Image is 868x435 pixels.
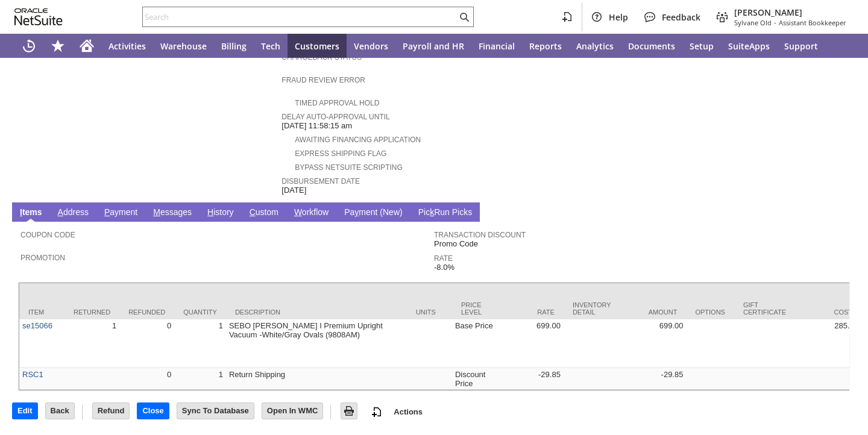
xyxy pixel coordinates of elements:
[430,207,434,217] span: k
[795,319,861,368] td: 285.23
[416,308,443,316] div: Units
[80,39,94,53] svg: Home
[58,207,63,217] span: A
[295,149,386,158] a: Express Shipping Flag
[64,319,119,368] td: 1
[254,34,288,58] a: Tech
[143,10,457,24] input: Search
[295,99,379,107] a: Timed Approval Hold
[471,34,522,58] a: Financial
[434,239,478,249] span: Promo Code
[457,10,471,24] svg: Search
[250,207,256,217] span: C
[22,370,43,379] a: RSC1
[434,263,454,272] span: -8.0%
[108,40,146,52] span: Activities
[74,308,110,316] div: Returned
[14,8,63,25] svg: logo
[281,121,352,131] span: [DATE] 11:58:15 am
[370,405,384,419] img: add-record.svg
[743,301,786,316] div: Gift Certificate
[721,34,777,58] a: SuiteApps
[341,207,405,219] a: Payment (New)
[28,308,55,316] div: Item
[261,40,280,52] span: Tech
[281,76,365,84] a: Fraud Review Error
[621,34,682,58] a: Documents
[101,207,140,219] a: Payment
[17,207,45,219] a: Items
[183,308,217,316] div: Quantity
[497,319,564,368] td: 699.00
[690,40,714,52] span: Setup
[150,207,195,219] a: Messages
[294,207,302,217] span: W
[101,34,153,58] a: Activities
[20,254,65,262] a: Promotion
[628,40,675,52] span: Documents
[55,207,92,219] a: Address
[226,319,407,368] td: SEBO [PERSON_NAME] I Premium Upright Vacuum -White/Gray Ovals (9808AM)
[43,34,72,58] div: Shortcuts
[395,34,471,58] a: Payroll and HR
[529,40,562,52] span: Reports
[347,34,395,58] a: Vendors
[734,7,846,18] span: [PERSON_NAME]
[461,301,488,316] div: Price Level
[342,404,356,418] img: Print
[629,308,677,316] div: Amount
[137,403,168,419] input: Close
[569,34,621,58] a: Analytics
[341,403,357,419] input: Print
[262,403,323,419] input: Open In WMC
[295,136,421,144] a: Awaiting Financing Application
[72,34,101,58] a: Home
[13,403,37,419] input: Edit
[177,403,254,419] input: Sync To Database
[620,319,686,368] td: 699.00
[434,231,526,239] a: Transaction Discount
[22,321,52,330] a: se15066
[46,403,74,419] input: Back
[777,34,825,58] a: Support
[93,403,130,419] input: Refund
[20,231,75,239] a: Coupon Code
[20,207,22,217] span: I
[576,40,614,52] span: Analytics
[452,319,497,368] td: Base Price
[506,308,555,316] div: Rate
[734,18,772,27] span: Sylvane Old
[221,40,247,52] span: Billing
[128,308,165,316] div: Refunded
[14,34,43,58] a: Recent Records
[434,254,453,263] a: Rate
[153,34,214,58] a: Warehouse
[22,39,36,53] svg: Recent Records
[295,163,402,172] a: Bypass NetSuite Scripting
[247,207,281,219] a: Custom
[235,308,398,316] div: Description
[51,39,65,53] svg: Shortcuts
[204,207,237,219] a: History
[452,368,497,390] td: Discount Price
[497,368,564,390] td: -29.85
[415,207,475,219] a: PickRun Picks
[779,18,846,27] span: Assistant Bookkeeper
[281,113,389,121] a: Delay Auto-Approval Until
[354,207,359,217] span: y
[281,177,360,186] a: Disbursement Date
[174,319,226,368] td: 1
[119,319,174,368] td: 0
[288,34,347,58] a: Customers
[104,207,110,217] span: P
[281,186,306,195] span: [DATE]
[354,40,388,52] span: Vendors
[153,207,160,217] span: M
[784,40,818,52] span: Support
[174,368,226,390] td: 1
[804,308,852,316] div: Cost
[389,407,427,416] a: Actions
[695,308,725,316] div: Options
[291,207,332,219] a: Workflow
[609,11,628,23] span: Help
